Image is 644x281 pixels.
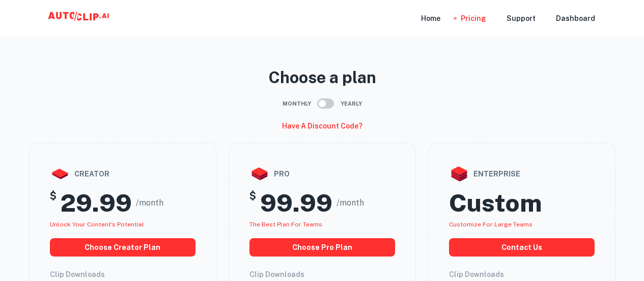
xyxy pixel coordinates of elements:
[61,188,132,218] h2: 29.99
[449,164,595,184] div: enterprise
[278,117,367,135] button: Have a discount code?
[341,99,362,108] span: Yearly
[449,221,533,228] span: Customize for large teams
[50,269,195,280] h6: Clip Downloads
[249,164,395,184] div: pro
[50,221,144,228] span: Unlock your Content's potential
[283,99,311,108] span: Monthly
[50,164,195,184] div: creator
[449,238,595,257] button: Contact us
[449,188,542,218] h2: Custom
[449,269,595,280] h6: Clip Downloads
[249,221,322,228] span: The best plan for teams
[260,188,332,218] h2: 99.99
[249,188,256,218] h5: $
[50,188,57,218] h5: $
[29,65,615,90] p: Choose a plan
[337,197,364,209] span: /month
[282,120,362,132] h6: Have a discount code?
[136,197,163,209] span: /month
[249,238,395,257] button: choose pro plan
[249,269,395,280] h6: Clip Downloads
[50,238,195,257] button: choose creator plan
